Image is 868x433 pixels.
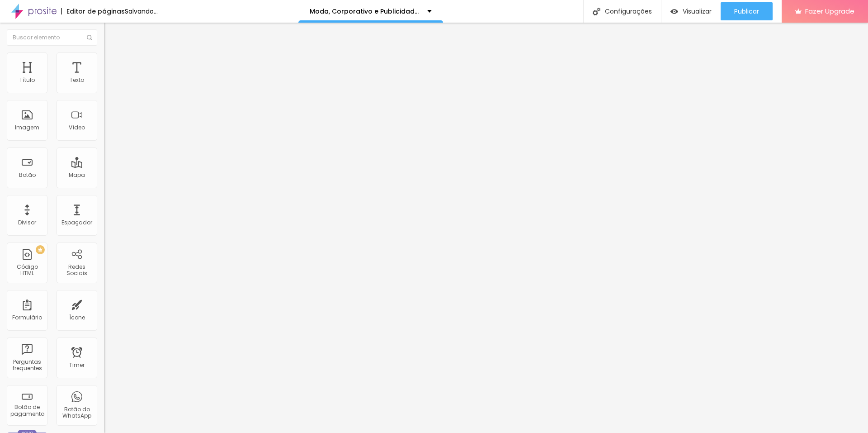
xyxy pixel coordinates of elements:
img: Icone [87,35,92,40]
div: Perguntas frequentes [9,359,45,372]
div: Imagem [15,124,39,131]
div: Salvando... [125,8,158,14]
div: Vídeo [69,124,85,131]
button: Visualizar [661,2,721,20]
iframe: Editor [104,23,868,433]
span: Publicar [734,8,759,15]
span: Fazer Upgrade [805,7,854,15]
div: Mapa [69,172,85,178]
div: Título [19,77,35,83]
div: Redes Sociais [59,264,94,277]
div: Editor de páginas [61,8,125,14]
div: Divisor [18,219,36,226]
div: Código HTML [9,264,45,277]
span: Visualizar [683,8,712,15]
div: Ícone [69,314,85,321]
button: Publicar [721,2,773,20]
img: view-1.svg [670,8,678,15]
p: Moda, Corporativo e Publicidade - SoutoMaior Fotografia [310,8,420,14]
div: Botão do WhatsApp [59,406,94,419]
input: Buscar elemento [7,29,97,46]
div: Timer [69,362,85,368]
div: Botão de pagamento [9,404,45,417]
img: Icone [593,8,600,15]
div: Texto [70,77,84,83]
div: Formulário [12,314,42,321]
div: Botão [19,172,36,178]
div: Espaçador [61,219,92,226]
